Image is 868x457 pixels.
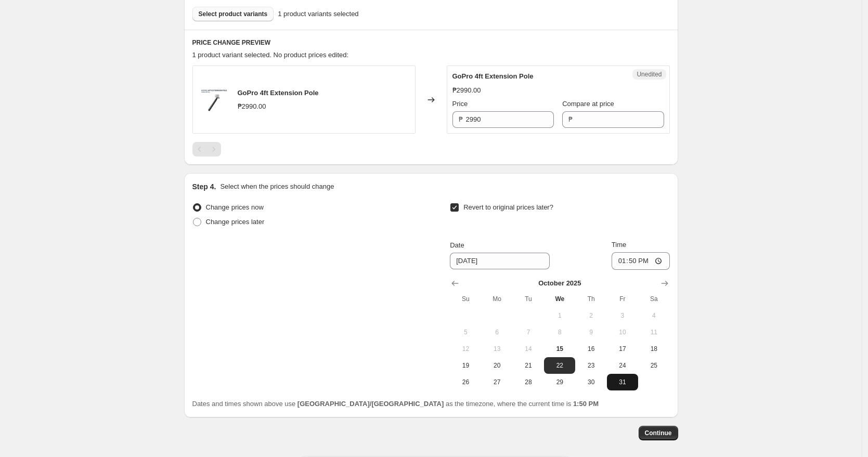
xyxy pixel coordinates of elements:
span: 1 product variants selected [278,9,358,19]
span: 4 [642,311,665,320]
span: 27 [486,378,509,386]
span: 9 [579,328,602,336]
button: Friday October 24 2025 [607,357,638,374]
th: Monday [482,291,513,307]
span: 25 [642,361,665,370]
button: Monday October 13 2025 [482,341,513,357]
span: Mo [486,295,509,303]
span: Unedited [637,70,662,79]
button: Saturday October 11 2025 [638,324,669,341]
span: 7 [517,328,540,336]
div: ₱2990.00 [238,101,266,112]
span: Date [450,241,464,249]
span: 10 [611,328,634,336]
div: ₱2990.00 [452,85,481,96]
span: 11 [642,328,665,336]
span: 31 [611,378,634,386]
span: 29 [548,378,571,386]
button: Continue [639,426,678,440]
span: 24 [611,361,634,370]
button: Tuesday October 7 2025 [513,324,544,341]
span: Compare at price [562,100,614,108]
span: 12 [454,345,477,353]
input: 12:00 [612,252,670,270]
span: 15 [548,345,571,353]
span: Dates and times shown above use as the timezone, where the current time is [192,400,599,408]
span: 17 [611,345,634,353]
span: 22 [548,361,571,370]
img: ALTPH_GOPRO4FTEXTENSIONPOLEINVISIBLE360GRIP_80x.jpg [198,84,229,115]
span: 28 [517,378,540,386]
button: Wednesday October 29 2025 [544,374,575,390]
th: Wednesday [544,291,575,307]
th: Sunday [450,291,481,307]
span: Continue [645,429,672,437]
button: Today Wednesday October 15 2025 [544,341,575,357]
span: 1 product variant selected. No product prices edited: [192,51,349,59]
span: Select product variants [199,10,268,18]
span: 26 [454,378,477,386]
span: ₱ [459,115,463,123]
span: 6 [486,328,509,336]
button: Friday October 17 2025 [607,341,638,357]
button: Saturday October 25 2025 [638,357,669,374]
button: Tuesday October 21 2025 [513,357,544,374]
button: Thursday October 9 2025 [575,324,606,341]
span: Time [612,241,626,249]
span: We [548,295,571,303]
button: Show previous month, September 2025 [448,276,462,291]
th: Friday [607,291,638,307]
span: 3 [611,311,634,320]
span: 16 [579,345,602,353]
button: Monday October 27 2025 [482,374,513,390]
button: Select product variants [192,7,274,21]
span: 1 [548,311,571,320]
nav: Pagination [192,142,221,156]
button: Friday October 3 2025 [607,307,638,324]
span: 21 [517,361,540,370]
span: 8 [548,328,571,336]
span: GoPro 4ft Extension Pole [238,89,319,97]
b: [GEOGRAPHIC_DATA]/[GEOGRAPHIC_DATA] [297,400,444,408]
span: Fr [611,295,634,303]
span: Revert to original prices later? [463,203,553,211]
input: 10/15/2025 [450,253,550,269]
th: Thursday [575,291,606,307]
span: Change prices later [206,218,265,226]
button: Saturday October 18 2025 [638,341,669,357]
span: 13 [486,345,509,353]
span: Change prices now [206,203,264,211]
span: 30 [579,378,602,386]
b: 1:50 PM [573,400,599,408]
th: Tuesday [513,291,544,307]
span: 20 [486,361,509,370]
span: ₱ [568,115,573,123]
span: Sa [642,295,665,303]
h2: Step 4. [192,181,216,192]
span: Tu [517,295,540,303]
button: Thursday October 2 2025 [575,307,606,324]
span: 19 [454,361,477,370]
span: 2 [579,311,602,320]
button: Saturday October 4 2025 [638,307,669,324]
span: 14 [517,345,540,353]
span: Th [579,295,602,303]
span: GoPro 4ft Extension Pole [452,72,534,80]
span: 5 [454,328,477,336]
button: Wednesday October 8 2025 [544,324,575,341]
button: Wednesday October 1 2025 [544,307,575,324]
h6: PRICE CHANGE PREVIEW [192,38,670,47]
button: Show next month, November 2025 [657,276,672,291]
button: Sunday October 19 2025 [450,357,481,374]
span: 18 [642,345,665,353]
th: Saturday [638,291,669,307]
button: Friday October 31 2025 [607,374,638,390]
span: Price [452,100,468,108]
span: 23 [579,361,602,370]
button: Wednesday October 22 2025 [544,357,575,374]
button: Tuesday October 14 2025 [513,341,544,357]
button: Thursday October 30 2025 [575,374,606,390]
button: Monday October 20 2025 [482,357,513,374]
button: Sunday October 5 2025 [450,324,481,341]
button: Sunday October 12 2025 [450,341,481,357]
